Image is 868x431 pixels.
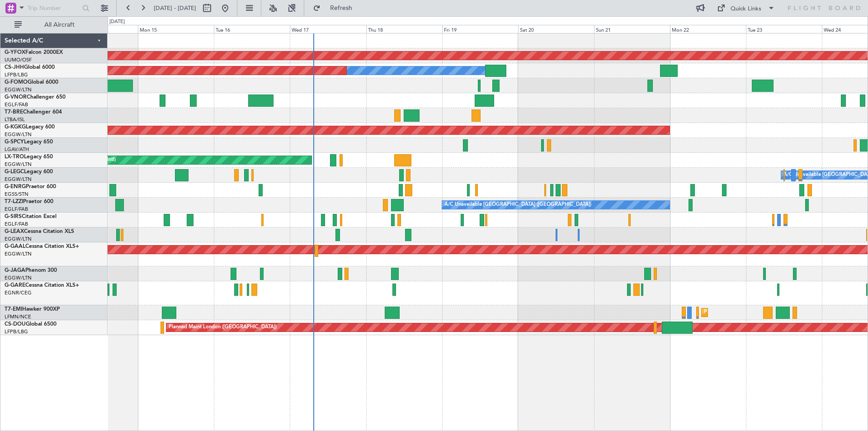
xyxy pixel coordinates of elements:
[5,214,22,219] span: G-SIRS
[309,1,363,15] button: Refresh
[5,80,28,85] span: G-FOMO
[10,18,98,32] button: All Aircraft
[5,57,32,63] a: UUMO/OSF
[5,221,28,227] a: EGLF/FAB
[5,131,32,138] a: EGGW/LTN
[154,4,196,12] span: [DATE] - [DATE]
[366,25,442,33] div: Thu 18
[5,101,28,108] a: EGLF/FAB
[5,80,58,85] a: G-FOMOGlobal 6000
[5,86,32,93] a: EGGW/LTN
[138,25,214,33] div: Mon 15
[5,229,74,234] a: G-LEAXCessna Citation XLS
[5,268,25,273] span: G-JAGA
[5,214,57,219] a: G-SIRSCitation Excel
[5,184,56,189] a: G-ENRGPraetor 600
[109,18,125,26] div: [DATE]
[5,109,62,115] a: T7-BREChallenger 604
[5,244,25,249] span: G-GAAL
[712,1,779,15] button: Quick Links
[5,95,27,100] span: G-VNOR
[5,124,26,130] span: G-KGKG
[24,22,95,28] span: All Aircraft
[214,25,290,33] div: Tue 16
[5,71,28,78] a: LFPB/LBG
[5,206,28,213] a: EGLF/FAB
[5,116,25,123] a: LTBA/ISL
[5,229,24,234] span: G-LEAX
[5,307,22,312] span: T7-EMI
[442,25,518,33] div: Fri 19
[28,1,80,15] input: Trip Number
[5,275,32,281] a: EGGW/LTN
[5,169,53,175] a: G-LEGCLegacy 600
[290,25,366,33] div: Wed 17
[5,65,55,70] a: CS-JHHGlobal 6000
[5,289,32,296] a: EGNR/CEG
[5,169,24,175] span: G-LEGC
[5,161,32,168] a: EGGW/LTN
[5,139,53,145] a: G-SPCYLegacy 650
[5,283,79,288] a: G-GARECessna Citation XLS+
[5,322,57,327] a: CS-DOUGlobal 6500
[670,25,746,33] div: Mon 22
[5,154,24,160] span: LX-TRO
[5,244,79,249] a: G-GAALCessna Citation XLS+
[5,95,66,100] a: G-VNORChallenger 650
[5,251,32,257] a: EGGW/LTN
[5,268,57,273] a: G-JAGAPhenom 300
[5,176,32,183] a: EGGW/LTN
[5,307,60,312] a: T7-EMIHawker 900XP
[322,5,360,11] span: Refresh
[5,236,32,242] a: EGGW/LTN
[5,124,55,130] a: G-KGKGLegacy 600
[594,25,670,33] div: Sun 21
[5,313,31,320] a: LFMN/NCE
[169,321,277,334] div: Planned Maint London ([GEOGRAPHIC_DATA])
[5,199,23,204] span: T7-LZZI
[704,306,790,319] div: Planned Maint [GEOGRAPHIC_DATA]
[5,139,24,145] span: G-SPCY
[5,328,28,335] a: LFPB/LBG
[5,199,53,204] a: T7-LZZIPraetor 600
[518,25,594,33] div: Sat 20
[5,154,53,160] a: LX-TROLegacy 650
[5,109,23,115] span: T7-BRE
[5,65,24,70] span: CS-JHH
[5,322,26,327] span: CS-DOU
[731,5,761,14] div: Quick Links
[5,283,25,288] span: G-GARE
[5,146,29,153] a: LGAV/ATH
[5,191,28,198] a: EGSS/STN
[5,184,26,189] span: G-ENRG
[5,50,25,55] span: G-YFOX
[444,198,591,212] div: A/C Unavailable [GEOGRAPHIC_DATA] ([GEOGRAPHIC_DATA])
[746,25,822,33] div: Tue 23
[5,50,63,55] a: G-YFOXFalcon 2000EX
